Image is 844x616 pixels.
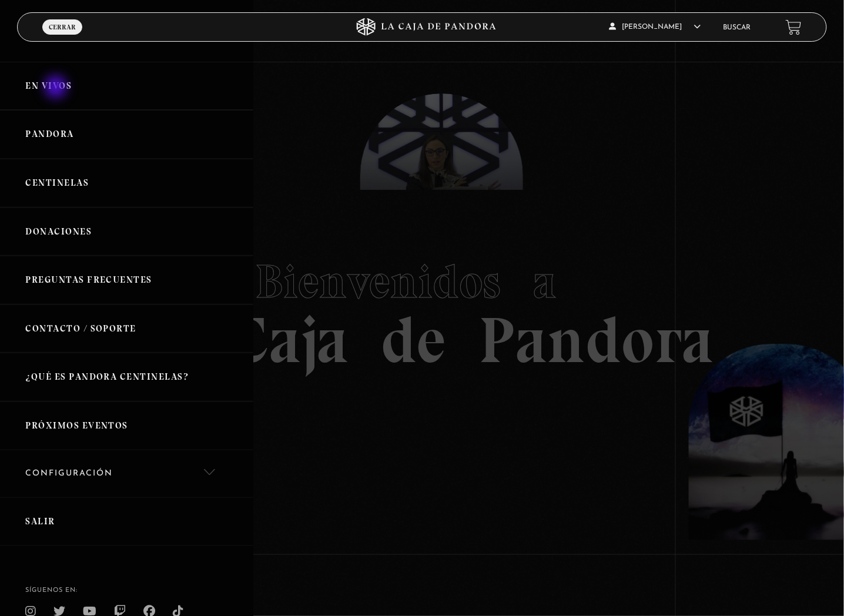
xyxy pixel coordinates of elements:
a: View your shopping cart [786,19,802,35]
span: [PERSON_NAME] [609,24,701,31]
a: Buscar [723,24,751,31]
span: Menu [52,34,72,42]
span: Cerrar [49,24,76,31]
h4: SÍguenos en: [25,587,228,594]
